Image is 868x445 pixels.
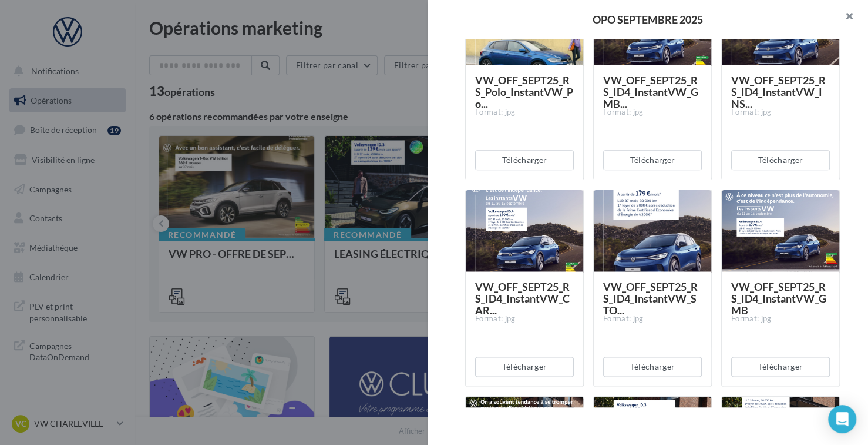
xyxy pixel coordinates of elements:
div: Format: jpg [731,107,830,118]
div: Format: jpg [475,314,574,324]
button: Télécharger [603,150,702,170]
div: Format: jpg [603,314,702,324]
span: VW_OFF_SEPT25_RS_ID4_InstantVW_STO... [603,280,698,317]
div: OPO SEPTEMBRE 2025 [446,14,849,25]
span: VW_OFF_SEPT25_RS_Polo_InstantVW_Po... [475,74,573,110]
span: VW_OFF_SEPT25_RS_ID4_InstantVW_GMB [731,280,826,317]
button: Télécharger [603,357,702,377]
button: Télécharger [475,150,574,170]
button: Télécharger [731,357,830,377]
div: Open Intercom Messenger [828,405,856,433]
span: VW_OFF_SEPT25_RS_ID4_InstantVW_GMB... [603,74,698,110]
span: VW_OFF_SEPT25_RS_ID4_InstantVW_INS... [731,74,826,110]
span: VW_OFF_SEPT25_RS_ID4_InstantVW_CAR... [475,280,570,317]
div: Format: jpg [731,314,830,324]
div: Format: jpg [475,107,574,118]
div: Format: jpg [603,107,702,118]
button: Télécharger [475,357,574,377]
button: Télécharger [731,150,830,170]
